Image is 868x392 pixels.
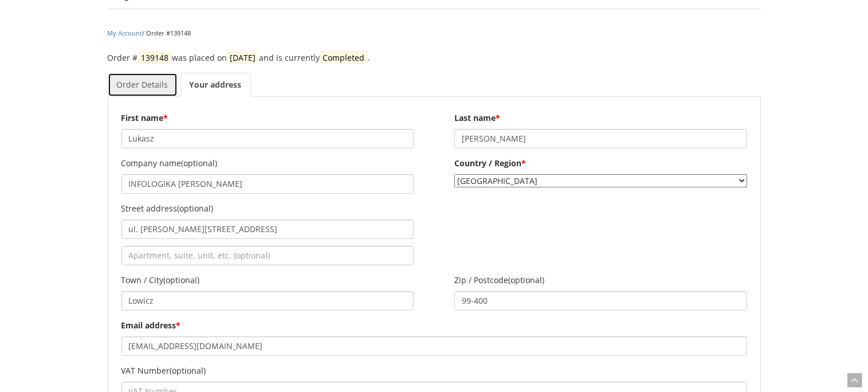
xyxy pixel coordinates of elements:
[496,112,500,123] abbr: required
[164,112,168,123] abbr: required
[508,275,544,285] span: (optional)
[454,110,747,126] label: Last name
[454,272,747,288] label: Zip / Postcode
[178,203,214,214] span: (optional)
[138,50,172,65] mark: 139148
[108,29,143,37] a: My Account
[182,158,218,168] span: (optional)
[164,275,200,285] span: (optional)
[108,73,178,97] a: Order Details
[454,155,747,171] label: Country / Region
[121,363,747,379] label: VAT Number
[121,201,414,217] label: Street address
[521,158,526,168] abbr: required
[180,73,251,97] a: Your address
[121,155,414,171] label: Company name
[227,50,259,65] mark: [DATE]
[121,246,414,265] input: Apartment, suite, unit, etc. (optional)
[176,320,181,331] abbr: required
[121,317,747,334] label: Email address
[170,365,206,376] span: (optional)
[121,110,414,126] label: First name
[320,50,368,65] mark: Completed
[108,51,761,64] p: Order # was placed on and is currently .
[121,219,414,239] input: House number and street name
[121,272,414,288] label: Town / City
[108,26,761,40] nav: / Order #139148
